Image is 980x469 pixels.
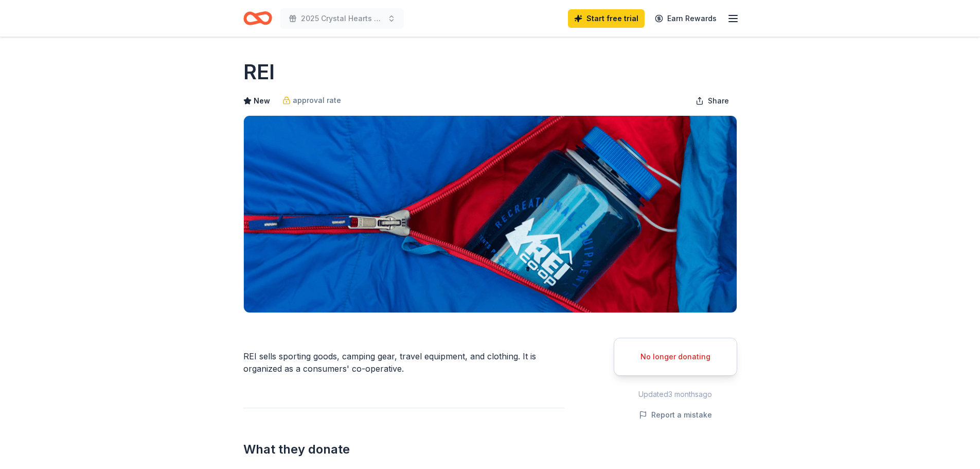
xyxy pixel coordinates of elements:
a: Earn Rewards [649,9,723,28]
div: Updated 3 months ago [614,388,737,401]
h1: REI [243,58,275,86]
a: approval rate [282,94,341,107]
img: Image for REI [244,116,737,312]
div: REI sells sporting goods, camping gear, travel equipment, and clothing. It is organized as a cons... [243,350,564,375]
span: 2025 Crystal Hearts Ball [301,12,383,25]
a: Home [243,6,272,30]
span: Share [708,95,729,107]
h2: What they donate [243,441,564,458]
button: Report a mistake [639,409,712,421]
a: Start free trial [568,9,645,28]
div: No longer donating [627,351,724,363]
span: approval rate [293,94,341,107]
button: 2025 Crystal Hearts Ball [280,8,404,29]
button: Share [687,91,737,111]
span: New [254,95,270,107]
